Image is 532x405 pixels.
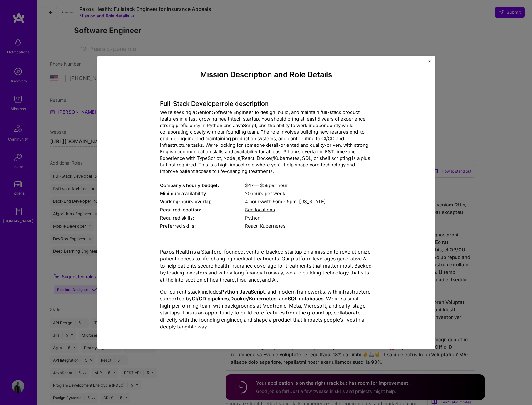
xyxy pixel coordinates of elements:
span: 9am - 5pm , [271,198,299,204]
div: Preferred skills: [160,222,245,229]
p: Paxos Health is a Stanford-founded, venture-backed startup on a mission to revolutionize patient ... [160,248,372,283]
strong: Docker/Kubernetes [230,295,276,302]
strong: CI/CD pipelines [192,295,229,302]
div: Company's hourly budget: [160,182,245,188]
p: Our current stack includes , , and modern frameworks, with infrastructure supported by , , and . ... [160,288,372,330]
strong: JavaScript [240,288,265,294]
div: Working-hours overlap: [160,198,245,205]
strong: SQL databases [288,295,324,302]
span: See locations [245,206,275,212]
div: We’re seeking a Senior Software Engineer to design, build, and maintain full-stack product featur... [160,109,372,174]
div: Python [245,214,372,221]
h4: Full-Stack Developer role description [160,100,372,107]
div: Minimum availability: [160,190,245,196]
button: Close [428,59,431,66]
div: $ 47 — $ 58 per hour [245,182,372,188]
div: 4 hours with [US_STATE] [245,198,372,205]
div: Required location: [160,206,245,213]
div: Required skills: [160,214,245,221]
strong: Python [221,288,238,294]
h4: Mission Description and Role Details [160,70,372,79]
div: 20 hours per week [245,190,372,196]
div: React, Kubernetes [245,222,372,229]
